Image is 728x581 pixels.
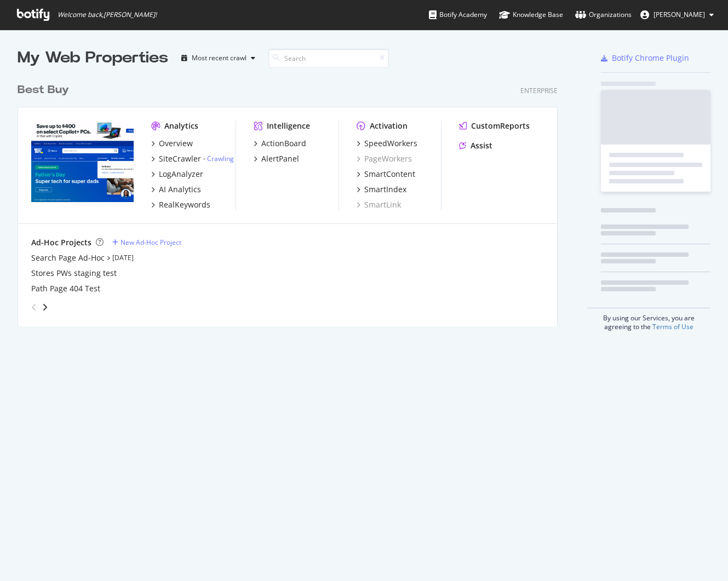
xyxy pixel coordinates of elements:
a: CustomReports [459,120,530,131]
div: Enterprise [520,86,558,95]
a: Search Page Ad-Hoc [31,252,105,263]
a: Botify Chrome Plugin [601,53,689,64]
div: grid [18,69,566,326]
a: Crawling [207,154,234,163]
div: AlertPanel [261,153,299,164]
a: LogAnalyzer [151,169,203,180]
div: - [203,154,234,163]
div: angle-left [27,298,41,316]
div: ActionBoard [261,138,306,149]
a: SmartContent [357,169,415,180]
img: bestbuy.com [31,120,134,203]
span: James Lane [654,10,705,19]
a: AlertPanel [254,153,299,164]
div: Assist [471,140,492,151]
div: New Ad-Hoc Project [121,238,181,247]
a: PageWorkers [357,153,412,164]
div: By using our Services, you are agreeing to the [587,308,710,331]
a: Path Page 404 Test [31,283,100,294]
div: angle-right [41,302,49,313]
div: Overview [159,138,193,149]
input: Search [268,49,389,68]
a: Best Buy [18,82,73,98]
div: My Web Properties [18,47,168,69]
div: Intelligence [267,120,310,131]
div: Activation [370,120,408,131]
div: LogAnalyzer [159,169,203,180]
a: SmartIndex [357,184,406,195]
a: [DATE] [112,253,134,262]
div: SpeedWorkers [364,138,417,149]
a: ActionBoard [254,138,306,149]
div: Most recent crawl [192,55,247,61]
a: Stores PWs staging test [31,268,117,279]
div: Best Buy [18,82,69,98]
div: AI Analytics [159,184,201,195]
a: AI Analytics [151,184,201,195]
div: Knowledge Base [499,9,563,20]
button: Most recent crawl [177,49,260,67]
div: Organizations [575,9,632,20]
a: Overview [151,138,193,149]
a: SiteCrawler- Crawling [151,153,234,164]
a: New Ad-Hoc Project [112,238,181,247]
a: SpeedWorkers [357,138,417,149]
div: Analytics [164,120,198,131]
button: [PERSON_NAME] [632,6,723,24]
div: Botify Chrome Plugin [612,53,689,64]
div: Ad-Hoc Projects [31,237,91,248]
div: SmartIndex [364,184,406,195]
a: RealKeywords [151,199,210,210]
div: CustomReports [471,120,530,131]
div: SiteCrawler [159,153,201,164]
a: Assist [459,140,492,151]
a: Terms of Use [652,322,693,331]
div: SmartContent [364,169,415,180]
div: Botify Academy [429,9,487,20]
div: RealKeywords [159,199,210,210]
a: SmartLink [357,199,401,210]
span: Welcome back, [PERSON_NAME] ! [58,10,157,19]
